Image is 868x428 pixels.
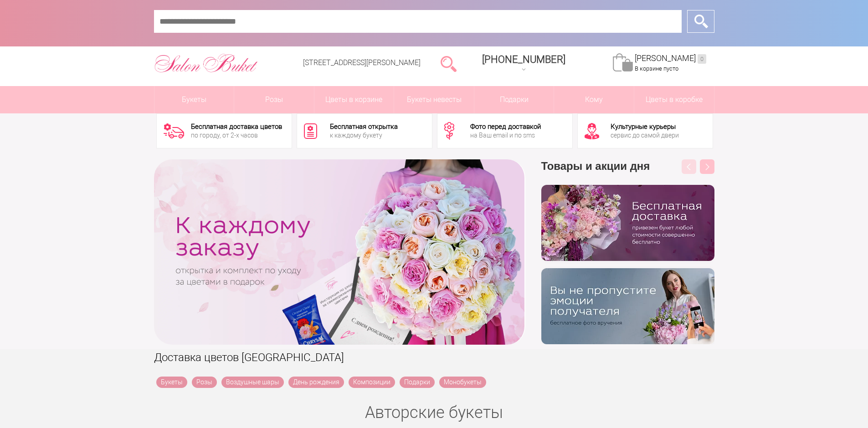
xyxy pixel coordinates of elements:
a: Розы [234,86,314,113]
img: hpaj04joss48rwypv6hbykmvk1dj7zyr.png.webp [541,185,714,261]
a: День рождения [288,377,344,388]
span: Кому [554,86,634,113]
a: Монобукеты [439,377,486,388]
a: Букеты [154,86,234,113]
div: по городу, от 2-х часов [191,132,282,138]
button: Next [700,159,714,174]
h1: Доставка цветов [GEOGRAPHIC_DATA] [154,349,714,366]
a: Авторские букеты [365,403,503,422]
a: Букеты невесты [394,86,474,113]
div: на Ваш email и по sms [470,132,541,138]
div: Бесплатная открытка [330,123,398,130]
a: Цветы в корзине [314,86,394,113]
a: Воздушные шары [221,377,284,388]
div: сервис до самой двери [611,132,679,138]
a: Подарки [474,86,554,113]
a: [PERSON_NAME] [635,53,706,64]
a: Композиции [349,377,395,388]
span: В корзине пусто [635,65,678,72]
img: Цветы Нижний Новгород [154,51,258,75]
ins: 0 [698,54,706,64]
a: Цветы в коробке [634,86,714,113]
a: Букеты [156,377,187,388]
a: Розы [192,377,217,388]
h3: Товары и акции дня [541,159,714,185]
a: Подарки [400,377,435,388]
a: [STREET_ADDRESS][PERSON_NAME] [303,58,421,67]
div: Фото перед доставкой [470,123,541,130]
img: v9wy31nijnvkfycrkduev4dhgt9psb7e.png.webp [541,268,714,344]
a: [PHONE_NUMBER] [477,51,571,76]
div: к каждому букету [330,132,398,138]
div: Культурные курьеры [611,123,679,130]
div: Бесплатная доставка цветов [191,123,282,130]
span: [PHONE_NUMBER] [482,54,565,65]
